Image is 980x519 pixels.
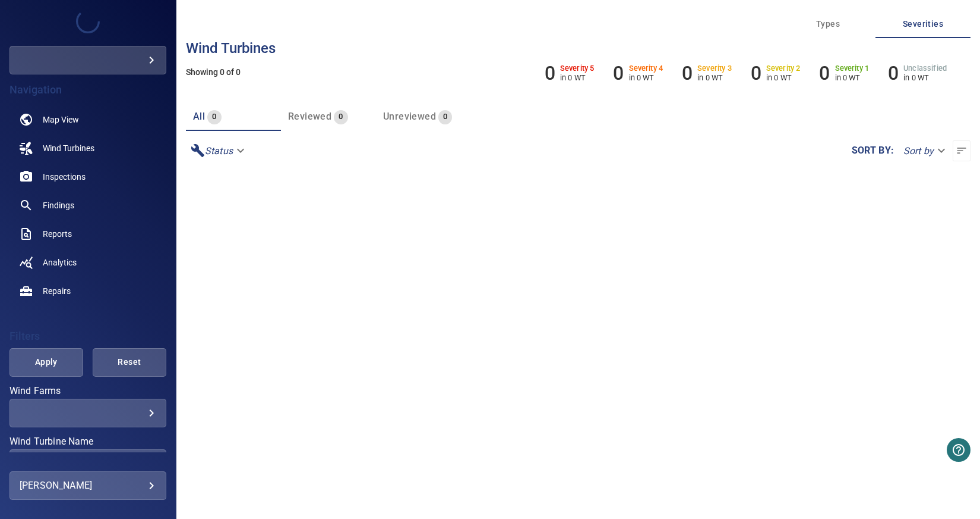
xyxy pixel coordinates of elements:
span: Types [788,17,868,32]
em: Sort by [903,145,934,157]
p: in 0 WT [629,73,663,82]
p: in 0 WT [835,73,870,82]
div: kompactvindmark [10,46,166,74]
h6: Severity 4 [629,64,663,73]
li: Severity 2 [751,62,801,85]
span: Repairs [43,285,71,297]
div: Status [186,140,252,161]
div: Wind Turbine Name [10,449,166,478]
h5: Showing 0 of 0 [186,68,970,77]
label: Wind Farms [10,386,166,396]
h4: Filters [10,330,166,342]
span: Inspections [43,171,86,183]
label: Wind Turbine Name [10,437,166,446]
span: Severities [883,17,963,32]
h6: 0 [613,62,624,85]
em: Status [205,145,233,157]
span: 0 [438,110,452,124]
div: [PERSON_NAME] [20,476,156,495]
span: Wind Turbines [43,142,94,154]
li: Severity 5 [545,62,595,85]
div: Wind Farms [10,399,166,427]
button: Sort list from newest to oldest [953,140,970,161]
span: Findings [43,199,74,211]
a: repairs noActive [10,277,166,305]
span: Apply [24,355,68,370]
span: Reviewed [288,111,331,122]
h6: 0 [819,62,830,85]
h6: 0 [545,62,555,85]
li: Severity 3 [682,62,732,85]
li: Severity 4 [613,62,663,85]
span: Map View [43,114,79,126]
span: 0 [334,110,347,124]
h4: Navigation [10,84,166,96]
h3: Wind turbines [186,40,970,56]
a: map noActive [10,105,166,134]
a: analytics noActive [10,248,166,277]
p: in 0 WT [697,73,732,82]
li: Severity Unclassified [888,62,947,85]
a: reports noActive [10,220,166,248]
li: Severity 1 [819,62,869,85]
a: inspections noActive [10,162,166,191]
h6: Severity 2 [766,64,801,73]
label: Sort by : [852,146,894,155]
p: in 0 WT [903,73,947,82]
span: all [193,111,205,122]
button: Apply [10,348,83,377]
p: in 0 WT [560,73,595,82]
h6: Severity 1 [835,64,870,73]
h6: Severity 3 [697,64,732,73]
div: Sort by [894,140,953,161]
span: 0 [207,110,221,124]
span: Reports [43,228,72,240]
h6: Severity 5 [560,64,595,73]
h6: Unclassified [903,64,947,73]
span: Unreviewed [383,111,436,122]
button: Reset [93,348,166,377]
h6: 0 [751,62,761,85]
h6: 0 [682,62,693,85]
p: in 0 WT [766,73,801,82]
a: findings noActive [10,191,166,220]
a: windturbines noActive [10,134,166,162]
span: Reset [108,355,151,370]
h6: 0 [888,62,899,85]
span: Analytics [43,257,77,268]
